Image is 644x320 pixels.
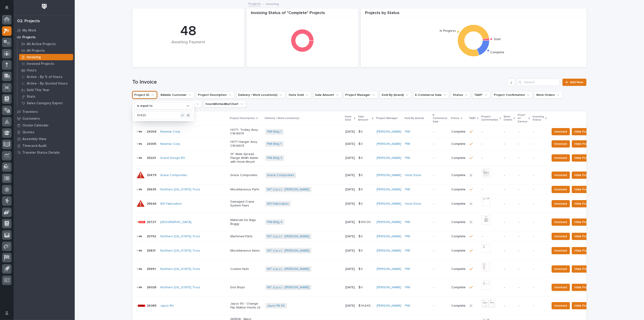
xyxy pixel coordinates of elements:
a: [PERSON_NAME] [377,202,401,206]
button: Invoiced [552,186,570,193]
a: Hours [17,67,75,73]
button: E-Commerce Sale [413,91,449,99]
a: Timecard Audit [14,142,75,149]
span: Hide From List [575,187,596,192]
p: Customers [22,117,40,121]
h1: To Invoice [132,79,506,85]
p: $ 0 [359,201,364,206]
button: Proof of Service [132,100,167,108]
a: Grace Composites [160,173,187,177]
span: Hide From List [575,219,596,225]
span: Hide From List [575,234,596,239]
button: Invoiced [552,154,570,162]
a: Stats [17,93,75,100]
a: Quotes [14,129,75,136]
span: Invoiced [555,303,567,308]
p: My Work [22,29,36,33]
a: Jayco RV [160,304,174,308]
button: Billable Customer [159,91,194,99]
p: - [518,220,529,224]
p: - [518,267,529,271]
p: - [504,188,514,192]
p: - [533,267,546,271]
button: Sold By (brand) [380,91,411,99]
p: [DATE] [346,188,355,192]
a: [GEOGRAPHIC_DATA] [160,220,192,224]
p: - [504,286,514,289]
p: Timecard Audit [22,144,47,148]
span: Hide From List [575,303,596,308]
a: NIT (c.p.u.) - [PERSON_NAME] [267,235,310,238]
a: [PERSON_NAME] [377,249,401,253]
a: Jayco Plt 90 [267,304,285,308]
p: - [504,202,514,206]
div: Projects by Status [361,11,587,18]
p: Materials for Baja Buggy [231,218,262,226]
p: - [433,156,448,160]
span: Invoiced [555,201,567,206]
p: 25639 [147,187,157,192]
a: PWI [405,142,410,146]
p: Complete [452,173,466,177]
a: My Work [14,27,75,34]
p: Complete [452,202,466,206]
a: NIT (c.p.u.) - [PERSON_NAME] [267,286,310,289]
p: - [433,188,448,192]
a: PWI [405,220,410,224]
button: Invoiced [552,200,570,207]
a: PWI Bldg 1 [267,142,282,146]
button: Project ID [132,91,157,99]
span: Invoiced [555,219,567,225]
p: Travelers [22,110,38,114]
p: [DATE] [346,130,355,134]
a: Sales Category Export [17,100,75,106]
p: [DATE] [346,220,355,224]
p: 25727 [147,219,157,224]
p: - [504,130,514,134]
p: All Active Projects [27,42,56,46]
a: PWI [405,156,410,160]
a: Assembly View [14,136,75,142]
tr: 2430424304 Newmar Corp HOT!! Trolley Assy. CW-AS05PWI Bldg 1 [DATE]$ 0$ 0 [PERSON_NAME] PWI -Comp... [132,126,606,138]
span: Hide From List [575,155,596,161]
p: Damaged Crane System Fixes [231,200,262,208]
p: 26085 [147,303,158,308]
p: - [518,304,529,308]
button: hoursWorkedBarChart [204,100,246,108]
p: - [533,202,546,206]
button: Project Description [196,91,234,99]
p: is equal to [137,104,153,108]
p: - [533,173,546,177]
p: Sales Category Export [27,101,63,105]
p: [DATE] [346,156,355,160]
tr: 2602626026 Northern [US_STATE] Truss End StopsNIT (c.p.u.) - [PERSON_NAME] [DATE]$ 0$ 0 [PERSON_N... [132,278,606,297]
button: Work Orders [534,91,562,99]
p: [DATE] [346,142,355,146]
p: 26026 [147,285,158,289]
p: E-Commerce Sale [433,113,448,124]
a: Projects [248,1,261,6]
p: Complete [452,188,466,192]
button: Hide From List [572,218,599,226]
p: $ 0 [359,248,364,253]
span: Hide From List [575,266,596,272]
a: [PERSON_NAME] [377,130,401,134]
p: - [518,188,529,192]
input: Search [517,79,560,86]
p: Complete [452,286,466,289]
p: Hours [27,68,36,73]
a: [PERSON_NAME] [377,304,401,308]
a: Active - By % of Hours [17,74,75,80]
p: Date Sold [345,114,353,123]
p: - [504,267,514,271]
a: PWI [405,235,410,238]
p: Traveler Status Details [22,151,60,155]
a: Sold This Year [17,87,75,93]
p: HOT!! Trolley Assy. CW-AS05 [231,128,262,136]
p: - [533,286,546,289]
p: - [504,235,514,238]
p: 13" Wide Spread Flange Width Adder with Hook Mount [231,152,262,164]
button: Hide From List [572,233,599,240]
button: Invoiced [552,128,570,135]
tr: 2608526085 Jayco RV Jayco 90 - Change Flip Station Hoists x3Jayco Plt 90 [DATE]$ 14,643.00$ 14,64... [132,296,606,315]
